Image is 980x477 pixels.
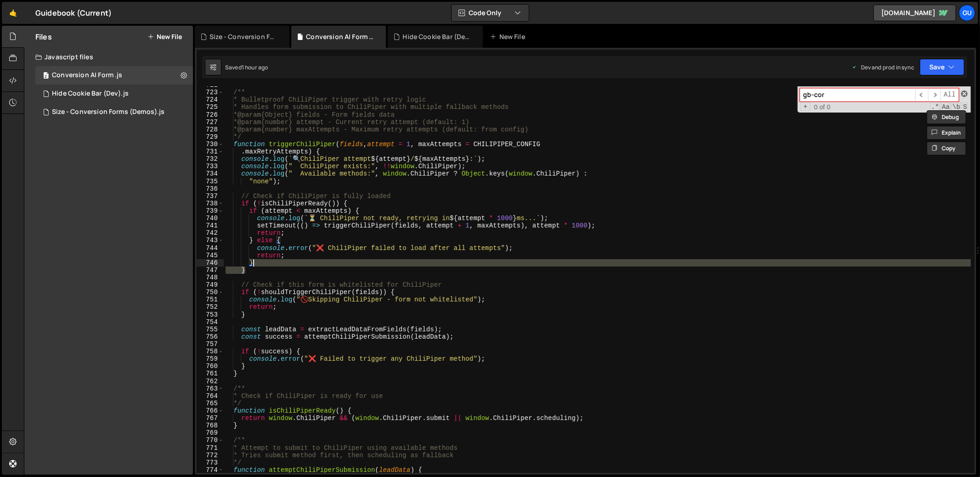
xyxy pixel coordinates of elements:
button: Code Only [452,5,529,21]
span: CaseSensitive Search [941,102,951,112]
div: 769 [197,429,224,437]
div: Guidebook (Current) [35,7,112,18]
a: Gu [959,5,975,21]
div: 755 [197,326,224,333]
div: Conversion AI Form .js [306,32,375,41]
div: Size - Conversion Forms (Demos).js [52,108,164,116]
h2: Files [35,32,52,42]
div: 16498/45674.js [35,85,193,103]
div: 751 [197,296,224,303]
div: 745 [197,252,224,259]
div: 725 [197,103,224,111]
div: 757 [197,341,224,348]
span: Whole Word Search [952,102,961,112]
span: ​ [915,88,928,102]
div: Dev and prod in sync [852,63,914,71]
div: 734 [197,170,224,177]
button: Debug [927,110,966,124]
div: 752 [197,303,224,311]
div: 730 [197,141,224,148]
span: Toggle Replace mode [801,102,810,111]
div: 766 [197,407,224,415]
div: 729 [197,133,224,141]
div: 756 [197,333,224,341]
div: 724 [197,96,224,103]
button: Copy [927,142,966,155]
div: Hide Cookie Bar (Dev).js [403,32,472,41]
div: 742 [197,229,224,237]
span: Alt-Enter [940,88,959,102]
div: 732 [197,155,224,163]
div: 759 [197,355,224,363]
div: 764 [197,392,224,400]
div: 728 [197,126,224,133]
div: 774 [197,466,224,474]
div: Saved [225,63,268,71]
a: [DOMAIN_NAME] [873,5,956,21]
div: 768 [197,422,224,429]
div: 763 [197,385,224,392]
div: 738 [197,200,224,207]
div: 16498/46882.js [35,103,193,121]
div: 765 [197,400,224,407]
div: 773 [197,459,224,466]
div: 761 [197,370,224,377]
input: Search for [800,88,915,102]
div: 760 [197,363,224,370]
div: 749 [197,281,224,289]
div: 1 hour ago [242,63,268,71]
span: RegExp Search [930,102,940,112]
div: 743 [197,237,224,244]
div: 771 [197,444,224,452]
div: 758 [197,348,224,355]
div: 748 [197,274,224,281]
div: 744 [197,244,224,252]
a: 🤙 [2,2,24,24]
div: Conversion AI Form .js [35,66,193,85]
div: 737 [197,193,224,200]
div: 731 [197,148,224,155]
button: New File [147,33,182,40]
div: 736 [197,185,224,193]
div: 750 [197,289,224,296]
div: 747 [197,267,224,274]
span: ​ [928,88,941,102]
div: 723 [197,89,224,96]
div: 727 [197,119,224,126]
span: Search In Selection [962,102,968,112]
div: New File [490,32,529,41]
div: 753 [197,311,224,318]
div: Conversion AI Form .js [52,71,123,79]
div: Size - Conversion Forms (Demos).js [210,32,278,41]
div: Hide Cookie Bar (Dev).js [52,90,129,98]
span: 0 of 0 [810,103,834,111]
button: Explain [927,126,966,140]
div: 772 [197,452,224,459]
div: 741 [197,222,224,229]
div: 746 [197,259,224,267]
div: 767 [197,415,224,422]
div: 739 [197,207,224,215]
div: 770 [197,437,224,444]
div: 726 [197,111,224,119]
div: 733 [197,163,224,170]
div: Javascript files [24,48,193,66]
button: Save [920,59,964,75]
div: 735 [197,178,224,185]
div: 740 [197,215,224,222]
div: 762 [197,378,224,385]
div: 754 [197,318,224,326]
span: 2 [43,73,49,80]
